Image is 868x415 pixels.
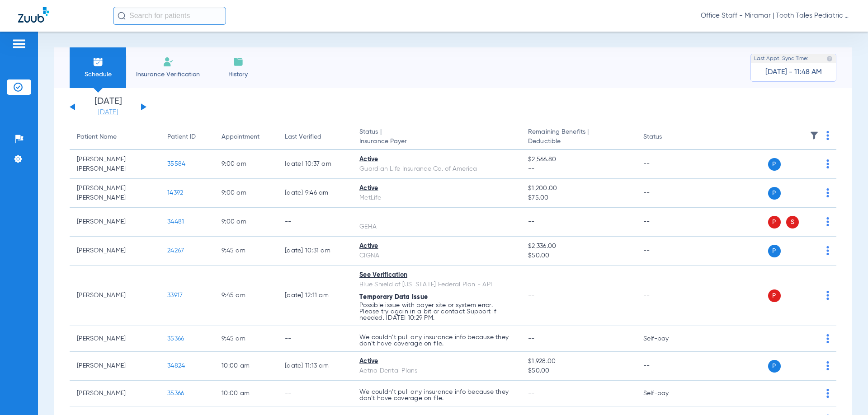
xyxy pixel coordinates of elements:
[167,219,184,225] span: 34481
[528,155,628,164] span: $2,566.80
[826,334,829,343] img: group-dot-blue.svg
[359,193,514,203] div: MetLife
[636,208,697,237] td: --
[214,208,278,237] td: 9:00 AM
[636,326,697,352] td: Self-pay
[167,190,183,196] span: 14392
[285,132,345,142] div: Last Verified
[278,179,352,208] td: [DATE] 9:46 AM
[826,246,829,255] img: group-dot-blue.svg
[77,132,117,142] div: Patient Name
[214,150,278,179] td: 9:00 AM
[278,381,352,406] td: --
[278,352,352,381] td: [DATE] 11:13 AM
[359,280,514,289] div: Blue Shield of [US_STATE] Federal Plan - API
[359,389,514,401] p: We couldn’t pull any insurance info because they don’t have coverage on file.
[359,294,428,300] span: Temporary Data Issue
[214,179,278,208] td: 9:00 AM
[167,247,184,254] span: 24267
[359,251,514,261] div: CIGNA
[528,292,535,298] span: --
[167,132,207,142] div: Patient ID
[768,158,781,171] span: P
[768,289,781,302] span: P
[359,302,514,321] p: Possible issue with payer site or system error. Please try again in a bit or contact Support if n...
[359,164,514,174] div: Guardian Life Insurance Co. of America
[70,381,160,406] td: [PERSON_NAME]
[768,245,781,257] span: P
[233,56,244,67] img: History
[12,38,26,49] img: hamburger-icon
[167,132,196,142] div: Patient ID
[70,266,160,326] td: [PERSON_NAME]
[113,7,226,25] input: Search for patients
[77,132,153,142] div: Patient Name
[76,70,119,79] span: Schedule
[70,326,160,352] td: [PERSON_NAME]
[167,390,184,396] span: 35366
[359,270,514,280] div: See Verification
[826,159,829,168] img: group-dot-blue.svg
[70,208,160,237] td: [PERSON_NAME]
[826,217,829,226] img: group-dot-blue.svg
[528,184,628,193] span: $1,200.00
[765,68,822,77] span: [DATE] - 11:48 AM
[214,266,278,326] td: 9:45 AM
[786,216,799,228] span: S
[70,179,160,208] td: [PERSON_NAME] [PERSON_NAME]
[528,357,628,366] span: $1,928.00
[528,251,628,261] span: $50.00
[222,132,270,142] div: Appointment
[214,381,278,406] td: 10:00 AM
[278,326,352,352] td: --
[528,336,535,342] span: --
[167,292,183,298] span: 33917
[167,161,185,167] span: 35584
[768,216,781,228] span: P
[636,381,697,406] td: Self-pay
[826,131,829,140] img: group-dot-blue.svg
[278,150,352,179] td: [DATE] 10:37 AM
[214,237,278,266] td: 9:45 AM
[18,7,49,23] img: Zuub Logo
[636,125,697,150] th: Status
[810,131,819,140] img: filter.svg
[636,150,697,179] td: --
[528,219,535,225] span: --
[81,97,135,117] li: [DATE]
[826,188,829,197] img: group-dot-blue.svg
[826,361,829,370] img: group-dot-blue.svg
[352,125,521,150] th: Status |
[826,56,833,62] img: last sync help info
[167,336,184,342] span: 35366
[826,389,829,398] img: group-dot-blue.svg
[636,237,697,266] td: --
[359,184,514,193] div: Active
[768,360,781,373] span: P
[81,108,135,117] a: [DATE]
[826,291,829,300] img: group-dot-blue.svg
[359,334,514,347] p: We couldn’t pull any insurance info because they don’t have coverage on file.
[70,150,160,179] td: [PERSON_NAME] [PERSON_NAME]
[359,242,514,251] div: Active
[70,352,160,381] td: [PERSON_NAME]
[133,70,203,79] span: Insurance Verification
[278,237,352,266] td: [DATE] 10:31 AM
[754,54,808,63] span: Last Appt. Sync Time:
[167,363,185,369] span: 34824
[163,56,174,67] img: Manual Insurance Verification
[214,326,278,352] td: 9:45 AM
[93,56,104,67] img: Schedule
[521,125,636,150] th: Remaining Benefits |
[528,137,628,146] span: Deductible
[359,137,514,146] span: Insurance Payer
[636,352,697,381] td: --
[118,12,126,20] img: Search Icon
[278,208,352,237] td: --
[636,266,697,326] td: --
[359,357,514,366] div: Active
[359,366,514,376] div: Aetna Dental Plans
[70,237,160,266] td: [PERSON_NAME]
[636,179,697,208] td: --
[528,193,628,203] span: $75.00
